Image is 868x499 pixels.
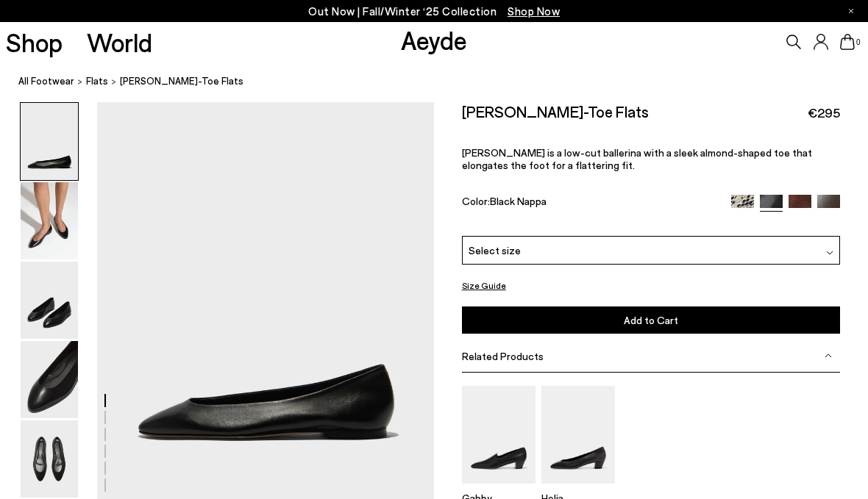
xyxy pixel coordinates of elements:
[462,195,719,212] div: Color:
[87,29,152,55] a: World
[21,182,78,259] img: Ellie Almond-Toe Flats - Image 2
[462,146,841,171] p: [PERSON_NAME] is a low-cut ballerina with a sleek almond-shaped toe that elongates the foot for a...
[825,352,832,359] img: svg%3E
[469,243,521,258] span: Select size
[401,24,467,55] a: Aeyde
[86,73,108,89] a: flats
[826,249,833,256] img: svg%3E
[21,103,78,180] img: Ellie Almond-Toe Flats - Image 1
[462,306,841,334] button: Add to Cart
[855,38,862,46] span: 0
[21,420,78,498] img: Ellie Almond-Toe Flats - Image 5
[462,276,506,295] button: Size Guide
[18,73,74,89] a: All Footwear
[462,102,649,121] h2: [PERSON_NAME]-Toe Flats
[462,386,536,484] img: Gabby Almond-Toe Loafers
[808,104,840,122] span: €295
[490,195,547,207] span: Black Nappa
[120,73,243,89] span: [PERSON_NAME]-Toe Flats
[462,350,544,362] span: Related Products
[308,2,560,21] p: Out Now | Fall/Winter ‘25 Collection
[6,29,63,55] a: Shop
[624,314,678,326] span: Add to Cart
[508,4,560,18] span: Navigate to /collections/new-in
[840,34,855,50] a: 0
[21,341,78,418] img: Ellie Almond-Toe Flats - Image 4
[21,262,78,339] img: Ellie Almond-Toe Flats - Image 3
[86,75,108,87] span: flats
[18,62,868,102] nav: breadcrumb
[541,386,615,484] img: Helia Low-Cut Pumps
